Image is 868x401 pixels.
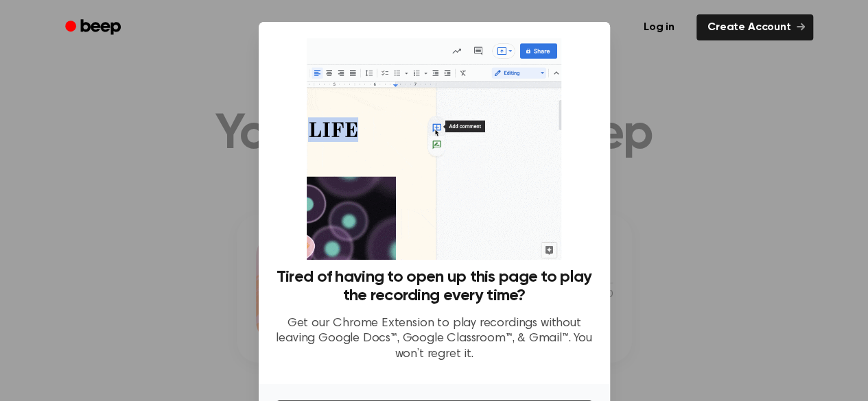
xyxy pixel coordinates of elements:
[696,14,813,40] a: Create Account
[307,38,561,260] img: Beep extension in action
[56,14,133,41] a: Beep
[630,12,688,43] a: Log in
[275,268,594,305] h3: Tired of having to open up this page to play the recording every time?
[275,316,594,363] p: Get our Chrome Extension to play recordings without leaving Google Docs™, Google Classroom™, & Gm...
